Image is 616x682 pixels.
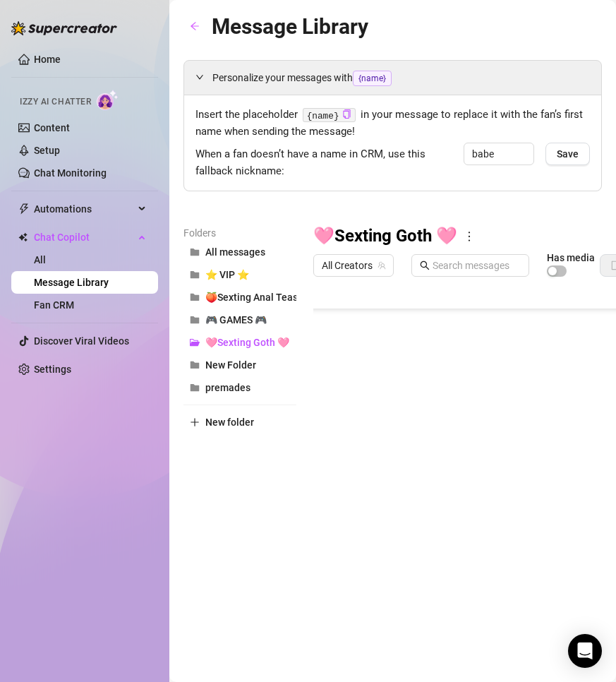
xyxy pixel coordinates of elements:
button: 🎮 GAMES 🎮 [183,309,296,331]
a: Setup [34,145,60,156]
span: New Folder [205,359,256,371]
span: When a fan doesn’t have a name in CRM, use this fallback nickname: [195,146,457,179]
a: Discover Viral Videos [34,335,129,347]
button: New Folder [183,354,296,376]
a: Content [34,122,70,133]
span: {name} [353,71,392,86]
span: expanded [195,73,204,81]
span: Chat Copilot [34,226,134,249]
button: premades [183,376,296,399]
span: copy [342,109,351,119]
button: Click to Copy [342,109,351,120]
button: ⭐ VIP ⭐ [183,263,296,286]
div: Open Intercom Messenger [568,634,602,668]
img: Chat Copilot [18,232,28,242]
span: plus [190,417,200,427]
span: folder [190,315,200,325]
article: Has media [547,253,595,262]
span: Personalize your messages with [212,70,590,86]
span: folder [190,247,200,257]
span: team [378,261,386,270]
a: Settings [34,364,71,375]
a: Home [34,54,61,65]
button: All messages [183,241,296,263]
span: premades [205,382,250,393]
a: Fan CRM [34,299,74,311]
button: Save [545,143,590,165]
span: folder [190,270,200,280]
span: New folder [205,417,254,428]
span: thunderbolt [18,203,30,215]
span: folder [190,292,200,302]
a: Chat Monitoring [34,167,107,179]
span: arrow-left [190,21,200,31]
h3: 🩷Sexting Goth 🩷 [313,225,457,248]
span: 🩷Sexting Goth 🩷 [205,337,289,348]
span: Insert the placeholder in your message to replace it with the fan’s first name when sending the m... [195,107,590,140]
a: Message Library [34,277,109,288]
span: All messages [205,246,265,258]
span: 🍑Sexting Anal Tease🍑 [205,292,315,303]
span: folder [190,383,200,393]
article: Folders [183,225,296,241]
code: {name} [303,108,356,123]
button: 🩷Sexting Goth 🩷 [183,331,296,354]
button: 🍑Sexting Anal Tease🍑 [183,286,296,309]
input: Search messages [433,258,521,273]
span: ⭐ VIP ⭐ [205,269,249,280]
span: folder-open [190,337,200,347]
span: 🎮 GAMES 🎮 [205,314,267,325]
button: New folder [183,411,296,433]
img: AI Chatter [97,90,119,110]
span: All Creators [322,255,385,276]
article: Message Library [212,10,368,43]
span: more [463,230,476,243]
span: Automations [34,198,134,220]
div: Personalize your messages with{name} [184,61,601,95]
img: logo-BBDzfeDw.svg [11,21,117,35]
span: search [420,261,430,270]
span: Izzy AI Chatter [20,95,91,109]
span: folder [190,360,200,370]
span: Save [557,148,579,160]
a: All [34,254,46,265]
